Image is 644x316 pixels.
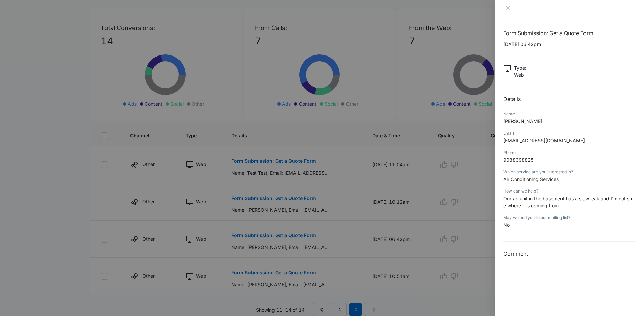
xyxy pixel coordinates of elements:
button: Close [503,5,513,12]
div: How can we help? [503,188,636,194]
span: Air Conditioning Services [503,176,559,182]
h2: Details [503,95,636,103]
p: [DATE] 06:42pm [503,41,636,48]
div: Phone [503,150,636,156]
span: No [503,222,510,228]
h1: Form Submission: Get a Quote Form [503,29,636,37]
h3: Comment [503,250,636,258]
span: close [505,6,511,11]
div: May we add you to our mailing list? [503,215,636,221]
div: Email [503,130,636,136]
span: [PERSON_NAME] [503,118,542,124]
span: [EMAIL_ADDRESS][DOMAIN_NAME] [503,138,585,143]
p: Type : [514,64,526,71]
div: Which service are you interested in? [503,169,636,175]
div: Name [503,111,636,117]
span: Our ac unit in the basement has a slow leak and I’m not sure where it is coming from. [503,196,634,208]
span: 9088398825 [503,157,534,163]
p: Web [514,71,526,78]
